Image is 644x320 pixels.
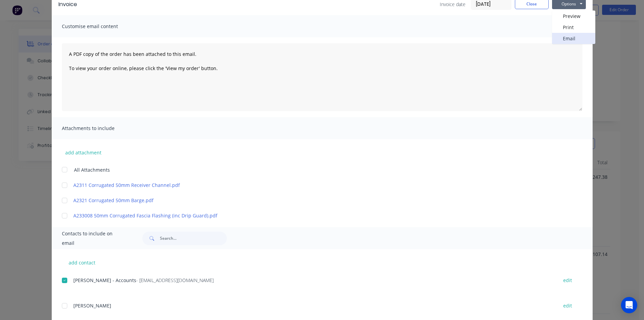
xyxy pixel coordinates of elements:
span: [PERSON_NAME] - Accounts [73,277,136,283]
span: Invoice date [440,1,466,8]
button: Print [552,22,595,33]
button: edit [559,301,576,310]
span: Contacts to include on email [62,229,126,248]
div: Invoice [58,0,77,8]
span: All Attachments [74,166,110,173]
input: Search... [160,232,227,245]
button: Email [552,33,595,44]
button: edit [559,276,576,285]
button: add contact [62,257,102,268]
div: Open Intercom Messenger [621,297,637,313]
button: add attachment [62,147,105,157]
span: Customise email content [62,22,136,31]
button: Preview [552,10,595,22]
textarea: A PDF copy of the order has been attached to this email. To view your order online, please click ... [62,43,582,111]
span: [PERSON_NAME] [73,302,111,309]
a: A233008 50mm Corrugated Fascia Flashing (inc Drip Guard).pdf [73,212,551,219]
span: - [EMAIL_ADDRESS][DOMAIN_NAME] [136,277,214,283]
a: A2311 Corrugated 50mm Receiver Channel.pdf [73,182,551,189]
a: A2321 Corrugated 50mm Barge.pdf [73,197,551,204]
span: Attachments to include [62,124,136,133]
